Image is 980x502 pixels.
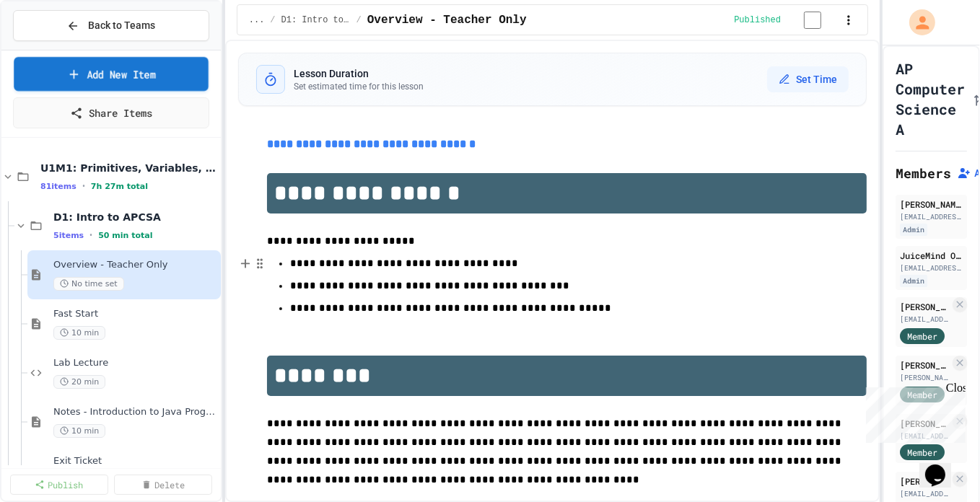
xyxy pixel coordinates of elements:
span: D1: Intro to APCSA [53,211,218,224]
span: 10 min [53,424,105,438]
div: Chat with us now!Close [6,6,100,92]
span: Overview - Teacher Only [53,259,218,271]
span: / [356,14,362,26]
span: / [270,14,275,26]
span: Lab Lecture [53,357,218,369]
a: Delete [114,475,212,495]
div: [EMAIL_ADDRESS][DOMAIN_NAME] [900,211,963,222]
span: Fast Start [53,308,218,320]
span: • [82,180,85,192]
iframe: chat widget [860,382,966,443]
div: [EMAIL_ADDRESS][DOMAIN_NAME] [900,263,963,273]
div: [PERSON_NAME] [900,475,950,488]
input: publish toggle [787,12,839,29]
span: 20 min [53,375,105,389]
button: Set Time [767,66,849,92]
div: [EMAIL_ADDRESS][PERSON_NAME][DOMAIN_NAME] [900,314,950,325]
span: 10 min [53,326,105,340]
div: [PERSON_NAME] [900,358,950,371]
span: U1M1: Primitives, Variables, Basic I/O [40,162,218,175]
a: Share Items [13,97,209,128]
div: [PERSON_NAME] [900,198,963,211]
span: 5 items [53,231,84,240]
span: Member [907,446,937,459]
div: JuiceMind Official [900,249,963,262]
span: Notes - Introduction to Java Programming [53,406,218,418]
span: Back to Teams [88,18,155,33]
span: No time set [53,277,124,291]
span: Exit Ticket [53,455,218,467]
span: 50 min total [98,231,152,240]
button: Back to Teams [13,10,209,41]
iframe: chat widget [919,444,966,488]
span: 7h 27m total [91,182,148,191]
span: Overview - Teacher Only [367,12,527,29]
div: Admin [900,275,927,287]
div: [PERSON_NAME][EMAIL_ADDRESS][PERSON_NAME][DOMAIN_NAME] [900,372,950,383]
span: • [89,229,92,241]
a: Publish [10,475,108,495]
span: Published [734,14,781,26]
h3: Lesson Duration [294,66,424,81]
div: My Account [894,6,939,39]
div: Content is published and visible to students [734,11,839,29]
div: [PERSON_NAME] [900,300,950,313]
div: [EMAIL_ADDRESS][PERSON_NAME][DOMAIN_NAME] [900,488,950,499]
div: Admin [900,224,927,236]
span: 81 items [40,182,76,191]
span: Member [907,330,937,343]
span: ... [249,14,265,26]
p: Set estimated time for this lesson [294,81,424,92]
h2: Members [896,163,951,183]
span: D1: Intro to APCSA [281,14,351,26]
h1: AP Computer Science A [896,58,965,139]
a: Add New Item [14,57,208,91]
